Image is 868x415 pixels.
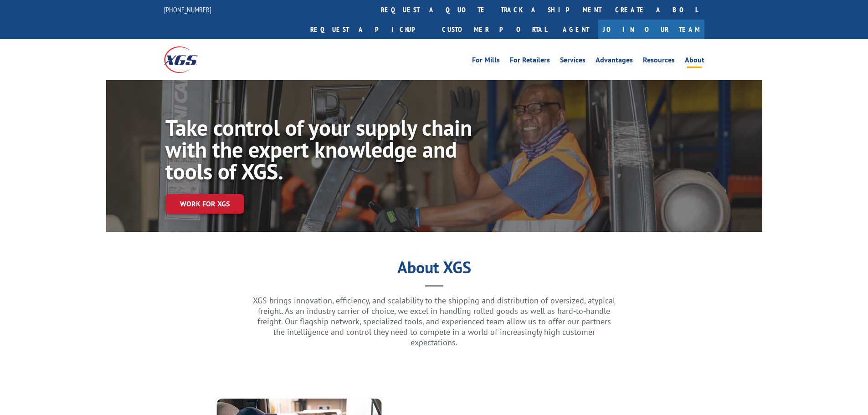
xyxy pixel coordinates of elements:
[560,56,586,67] a: Services
[165,194,244,214] a: Work for XGS
[165,117,474,187] h1: Take control of your supply chain with the expert knowledge and tools of XGS.
[598,20,704,39] a: Join Our Team
[554,20,598,39] a: Agent
[106,261,762,278] h1: About XGS
[164,5,211,14] a: [PHONE_NUMBER]
[510,56,550,67] a: For Retailers
[643,56,675,67] a: Resources
[685,56,704,67] a: About
[303,20,435,39] a: Request a pickup
[252,295,616,348] p: XGS brings innovation, efficiency, and scalability to the shipping and distribution of oversized,...
[596,56,633,67] a: Advantages
[472,56,500,67] a: For Mills
[435,20,554,39] a: Customer Portal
